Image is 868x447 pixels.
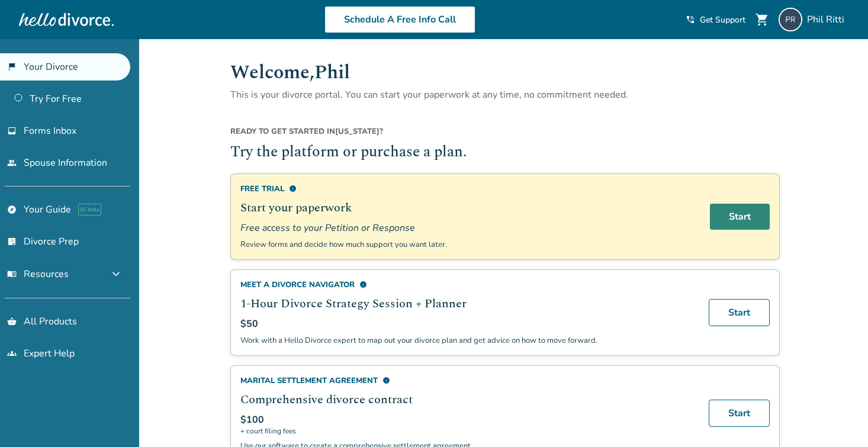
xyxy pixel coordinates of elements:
[24,124,76,137] span: Forms Inbox
[289,185,297,192] span: info
[240,335,695,346] p: Work with a Hello Divorce expert to map out your divorce plan and get advice on how to move forward.
[807,13,849,26] span: Phil Ritti
[240,279,695,290] div: Meet a divorce navigator
[240,375,695,386] div: Marital Settlement Agreement
[78,204,101,216] span: AI beta
[755,12,769,27] span: shopping_cart
[7,158,17,168] span: people
[240,239,696,250] p: Review forms and decide how much support you want later.
[240,199,696,217] h2: Start your paperwork
[230,58,780,87] h1: Welcome, Phil
[7,269,17,279] span: menu_book
[7,62,17,72] span: flag_2
[230,126,780,142] div: [US_STATE] ?
[7,268,69,281] span: Resources
[240,221,696,234] span: Free access to your Petition or Response
[700,14,745,25] span: Get Support
[779,8,802,31] img: pritti@gmail.com
[710,204,770,230] a: Start
[686,15,695,24] span: phone_in_talk
[230,87,780,102] p: This is your divorce portal. You can start your paperwork at any time, no commitment needed.
[240,426,695,436] span: + court filing fees
[382,377,390,384] span: info
[7,126,17,136] span: inbox
[709,299,770,326] a: Start
[359,281,367,288] span: info
[809,390,868,447] iframe: Chat Widget
[240,295,695,313] h2: 1-Hour Divorce Strategy Session + Planner
[686,14,745,25] a: phone_in_talkGet Support
[240,413,264,426] span: $100
[7,317,17,326] span: shopping_basket
[7,205,17,214] span: explore
[109,267,123,281] span: expand_more
[709,400,770,427] a: Start
[240,317,258,330] span: $50
[230,126,335,137] span: Ready to get started in
[7,349,17,358] span: groups
[240,184,696,194] div: Free Trial
[7,237,17,246] span: list_alt_check
[230,142,780,164] h2: Try the platform or purchase a plan.
[324,6,475,33] a: Schedule A Free Info Call
[240,391,695,409] h2: Comprehensive divorce contract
